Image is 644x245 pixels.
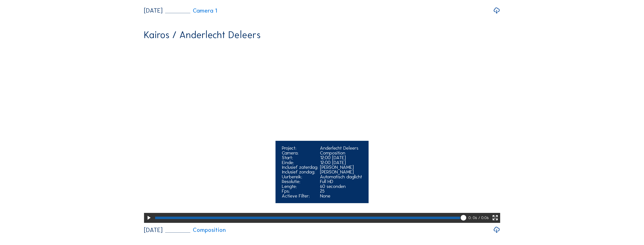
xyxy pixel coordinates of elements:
[282,151,318,155] div: Camera:
[282,146,318,150] div: Project:
[320,160,362,165] div: 12:00 [DATE]
[282,165,318,170] div: Inclusief zaterdag:
[320,189,362,193] div: 25
[165,8,217,14] a: Camera 1
[165,227,226,233] a: Composition
[282,179,318,184] div: Resolutie:
[320,165,362,170] div: [PERSON_NAME]
[144,30,261,40] div: Kairos / Anderlecht Deleers
[320,184,362,189] div: 60 seconden
[282,170,318,174] div: Inclusief zondag:
[144,227,162,233] div: [DATE]
[320,146,362,150] div: Anderlecht Deleers
[282,189,318,193] div: Fps:
[478,213,489,223] div: / 0:06
[320,151,362,155] div: Composition
[282,160,318,165] div: Einde:
[282,155,318,160] div: Start:
[144,8,162,14] div: [DATE]
[144,44,500,222] video: Your browser does not support the video tag.
[320,174,362,179] div: Automatisch daglicht
[320,179,362,184] div: Full HD
[320,155,362,160] div: 12:00 [DATE]
[320,170,362,174] div: [PERSON_NAME]
[282,194,318,198] div: Actieve Filter:
[320,194,362,198] div: None
[282,174,318,179] div: Uurbereik:
[282,184,318,189] div: Lengte:
[468,213,478,223] div: 0: 06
